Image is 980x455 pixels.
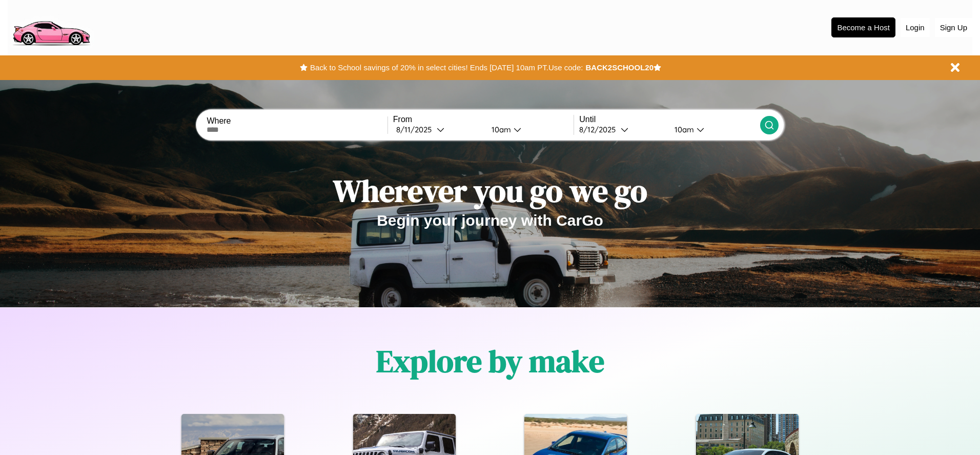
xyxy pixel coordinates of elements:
button: Become a Host [831,17,895,37]
div: 8 / 12 / 2025 [579,125,621,134]
label: From [393,115,574,124]
button: 10am [666,124,760,135]
button: 8/11/2025 [393,124,483,135]
div: 8 / 11 / 2025 [396,125,437,134]
button: Back to School savings of 20% in select cities! Ends [DATE] 10am PT.Use code: [308,61,585,75]
label: Where [207,116,387,126]
button: Sign Up [935,18,972,37]
img: logo [8,5,94,48]
b: BACK2SCHOOL20 [585,63,654,72]
h1: Explore by make [376,340,604,382]
div: 10am [486,125,514,134]
button: Login [901,18,930,37]
label: Until [579,115,760,124]
button: 10am [483,124,574,135]
div: 10am [669,125,697,134]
